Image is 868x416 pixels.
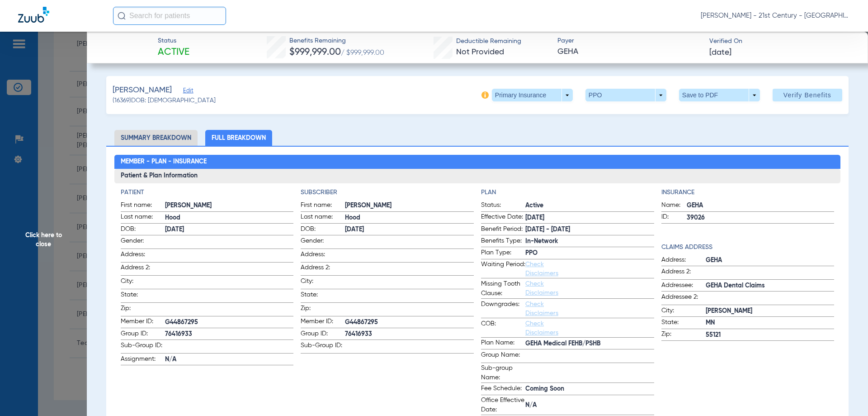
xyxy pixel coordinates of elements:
[661,306,706,317] span: City:
[661,281,706,292] span: Addressee:
[481,338,525,349] span: Plan Name:
[481,225,525,235] span: Benefit Period:
[345,330,474,339] span: 76416933
[121,277,165,289] span: City:
[481,279,525,298] span: Missing Tooth Clause:
[165,355,294,364] span: N/A
[492,89,573,101] button: Primary Insurance
[706,318,835,328] span: MN
[301,225,345,235] span: DOB:
[301,290,345,302] span: State:
[113,7,226,25] input: Search for patients
[687,201,835,210] span: GEHA
[525,261,558,277] a: Check Disclaimers
[121,263,165,275] span: Address 2:
[121,317,165,328] span: Member ID:
[525,213,654,223] span: [DATE]
[301,212,345,223] span: Last name:
[661,255,706,266] span: Address:
[341,49,384,57] span: / $999,999.00
[121,236,165,249] span: Gender:
[113,96,216,105] span: (16369) DOB: [DEMOGRAPHIC_DATA]
[709,37,854,46] span: Verified On
[456,37,521,46] span: Deductible Remaining
[661,318,706,329] span: State:
[525,384,654,394] span: Coming Soon
[687,213,835,223] span: 39026
[525,281,558,296] a: Check Disclaimers
[113,85,172,96] span: [PERSON_NAME]
[661,243,835,252] h4: Claims Address
[706,281,835,291] span: GEHA Dental Claims
[301,236,345,249] span: Gender:
[701,11,850,20] span: [PERSON_NAME] - 21st Century - [GEOGRAPHIC_DATA]
[481,236,525,247] span: Benefits Type:
[301,341,345,353] span: Sub-Group ID:
[345,318,474,327] span: G44867295
[661,212,687,223] span: ID:
[585,89,666,101] button: PPO
[165,225,294,234] span: [DATE]
[706,330,835,340] span: 55121
[301,188,474,197] h4: Subscriber
[18,7,49,23] img: Zuub Logo
[121,225,165,235] span: DOB:
[301,250,345,262] span: Address:
[456,48,504,56] span: Not Provided
[525,201,654,210] span: Active
[301,277,345,289] span: City:
[706,256,835,265] span: GEHA
[301,263,345,275] span: Address 2:
[481,300,525,318] span: Downgrades:
[557,36,702,46] span: Payer
[289,36,384,46] span: Benefits Remaining
[481,350,525,363] span: Group Name:
[481,384,525,395] span: Fee Schedule:
[121,290,165,302] span: State:
[481,363,525,383] span: Sub-group Name:
[679,89,760,101] button: Save to PDF
[481,319,525,337] span: COB:
[121,354,165,365] span: Assignment:
[183,87,191,96] span: Edit
[481,91,489,99] img: info-icon
[525,301,558,316] a: Check Disclaimers
[481,201,525,211] span: Status:
[525,249,654,258] span: PPO
[481,260,525,278] span: Waiting Period:
[114,155,841,169] h2: Member - Plan - Insurance
[121,188,294,197] h4: Patient
[301,329,345,340] span: Group ID:
[709,47,731,58] span: [DATE]
[557,46,702,57] span: GEHA
[301,201,345,211] span: First name:
[481,188,654,197] h4: Plan
[121,250,165,262] span: Address:
[481,212,525,223] span: Effective Date:
[661,330,706,340] span: Zip:
[661,267,706,279] span: Address 2:
[345,201,474,210] span: [PERSON_NAME]
[114,169,841,183] h3: Patient & Plan Information
[345,213,474,223] span: Hood
[773,89,842,101] button: Verify Benefits
[661,188,835,197] h4: Insurance
[706,306,835,316] span: [PERSON_NAME]
[118,12,126,20] img: Search Icon
[121,341,165,353] span: Sub-Group ID:
[121,329,165,340] span: Group ID:
[481,396,525,415] span: Office Effective Date:
[481,248,525,259] span: Plan Type:
[783,91,831,99] span: Verify Benefits
[165,330,294,339] span: 76416933
[121,304,165,316] span: Zip:
[165,213,294,223] span: Hood
[301,304,345,316] span: Zip:
[165,318,294,327] span: G44867295
[158,36,189,46] span: Status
